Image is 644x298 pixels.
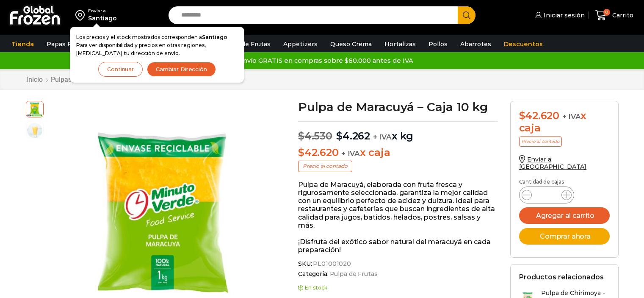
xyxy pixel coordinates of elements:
a: Tienda [7,36,38,52]
img: address-field-icon.svg [75,8,88,22]
p: ¡Disfruta del exótico sabor natural del maracuyá en cada preparación! [298,238,498,254]
p: Los precios y el stock mostrados corresponden a . Para ver disponibilidad y precios en otras regi... [76,33,238,58]
span: pulpa-maracuya [26,100,43,117]
button: Cambiar Dirección [147,62,216,77]
h2: Productos relacionados [519,273,604,281]
h1: Pulpa de Maracuyá – Caja 10 kg [298,101,498,113]
span: $ [298,130,304,142]
div: x caja [519,110,610,134]
span: + IVA [373,133,392,141]
a: Queso Crema [326,36,376,52]
span: 0 [603,9,610,16]
p: Precio al contado [519,136,562,147]
span: $ [519,109,525,122]
span: SKU: [298,260,498,267]
button: Comprar ahora [519,228,610,245]
p: Cantidad de cajas [519,179,610,185]
span: jugo-mango [26,122,43,139]
bdi: 42.620 [298,146,338,159]
p: En stock [298,285,498,291]
button: Agregar al carrito [519,207,610,224]
p: Precio al contado [298,161,352,172]
p: x kg [298,121,498,142]
span: PL01001020 [312,260,351,267]
bdi: 42.620 [519,109,559,122]
span: + IVA [562,112,581,121]
a: Pulpa de Frutas [218,36,275,52]
a: 0 Carrito [593,6,636,25]
button: Search button [458,6,475,24]
a: Enviar a [GEOGRAPHIC_DATA] [519,156,587,170]
span: Categoría: [298,270,498,278]
a: Appetizers [279,36,322,52]
span: Iniciar sesión [542,11,585,19]
div: Santiago [88,14,117,22]
a: Papas Fritas [42,36,89,52]
span: $ [336,130,343,142]
nav: Breadcrumb [26,75,154,84]
a: Descuentos [500,36,547,52]
span: Carrito [610,11,633,19]
input: Product quantity [539,189,555,201]
a: Pulpas y Frutas [50,75,98,84]
a: Iniciar sesión [533,7,585,24]
bdi: 4.530 [298,130,332,142]
span: $ [298,146,304,159]
a: Pulpa de Frutas [329,270,378,278]
strong: Santiago [202,34,227,40]
a: Inicio [26,75,43,84]
a: Pollos [424,36,452,52]
a: Abarrotes [456,36,495,52]
button: Continuar [98,62,143,77]
bdi: 4.262 [336,130,370,142]
a: Hortalizas [380,36,420,52]
div: Enviar a [88,8,117,14]
span: + IVA [341,149,360,158]
p: x caja [298,147,498,159]
p: Pulpa de Maracuyá, elaborada con fruta fresca y rigurosamente seleccionada, garantiza la mejor ca... [298,181,498,229]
